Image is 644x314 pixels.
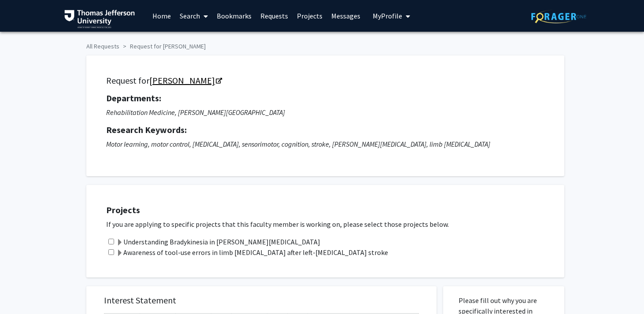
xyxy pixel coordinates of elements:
[86,38,558,51] ol: breadcrumb
[104,295,419,306] h5: Interest Statement
[86,42,119,50] a: All Requests
[106,108,285,117] i: Rehabilitation Medicine, [PERSON_NAME][GEOGRAPHIC_DATA]
[327,0,365,31] a: Messages
[212,0,256,31] a: Bookmarks
[119,42,206,51] li: Request for [PERSON_NAME]
[373,11,402,20] span: My Profile
[292,0,327,31] a: Projects
[106,92,161,103] strong: Departments:
[106,204,140,215] strong: Projects
[149,75,221,86] a: Opens in a new tab
[256,0,292,31] a: Requests
[175,0,212,31] a: Search
[106,219,555,229] p: If you are applying to specific projects that this faculty member is working on, please select th...
[116,236,320,247] label: Understanding Bradykinesia in [PERSON_NAME][MEDICAL_DATA]
[106,140,490,148] i: Motor learning, motor control, [MEDICAL_DATA], sensorimotor, cognition, stroke, [PERSON_NAME][MED...
[7,274,37,307] iframe: Chat
[148,0,175,31] a: Home
[64,10,135,28] img: Thomas Jefferson University Logo
[116,247,388,258] label: Awareness of tool-use errors in limb [MEDICAL_DATA] after left-[MEDICAL_DATA] stroke
[106,75,544,86] h5: Request for
[106,124,187,135] strong: Research Keywords:
[531,10,586,23] img: ForagerOne Logo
